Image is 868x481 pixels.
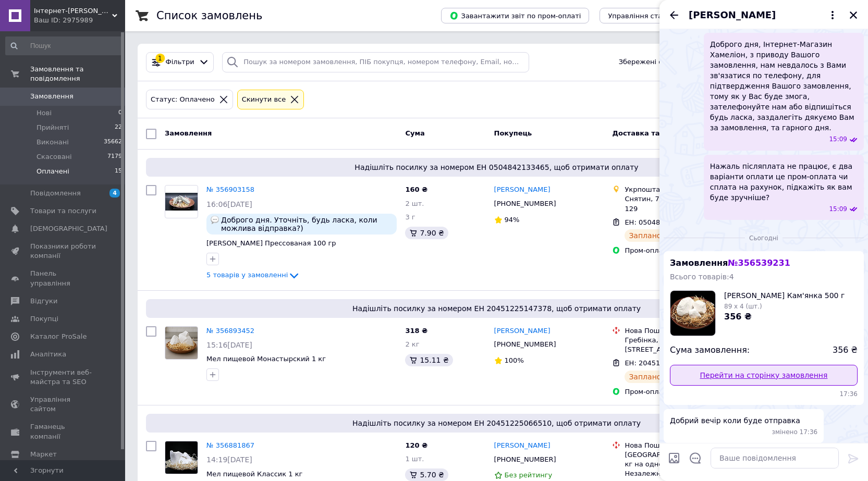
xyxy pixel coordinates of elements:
span: Замовлення [165,129,212,137]
span: 356 ₴ [833,344,858,356]
span: Мел пищевой Классик 1 кг [206,470,302,478]
span: Доброго дня, Інтернет-Магазин Хамеліон, з приводу Вашого замовлення, нам невдалось з Вами зв'язат... [710,39,858,133]
span: Фільтри [166,57,194,67]
a: Фото товару [165,185,198,218]
a: [PERSON_NAME] [494,185,551,195]
span: Без рейтингу [505,471,553,479]
div: 5.70 ₴ [405,468,448,481]
span: 15:09 30.06.2025 [829,205,847,214]
img: 4769248651_w160_h160_krejda-harchova-kamyanka.jpg [670,291,715,336]
span: Сьогодні [745,234,783,243]
span: 120 ₴ [405,441,427,449]
span: Інтернет-Магазин Хамеліон [34,6,112,16]
span: Відгуки [30,297,57,306]
div: Пром-оплата [625,387,745,397]
span: 14:19[DATE] [206,455,252,464]
span: Збережені фільтри: [619,57,690,67]
button: Назад [668,9,680,21]
span: 94% [505,216,520,224]
span: Скасовані [36,152,72,162]
span: 35662 [104,138,122,147]
img: Фото товару [165,441,198,474]
button: Завантажити звіт по пром-оплаті [441,8,589,23]
span: 4 [109,189,120,198]
span: Всього товарів: 4 [670,273,734,281]
span: 7179 [107,152,122,162]
span: Управління статусами [608,12,688,20]
div: 1 [155,54,165,63]
a: № 356903158 [206,186,254,193]
span: Замовлення та повідомлення [30,65,125,83]
span: Каталог ProSale [30,332,87,341]
span: ЕН: 20451225147378 [625,359,699,367]
span: [PERSON_NAME] [689,8,776,22]
div: Заплановано [625,371,683,383]
a: Фото товару [165,326,198,360]
div: Нова Пошта [625,441,745,450]
a: [PERSON_NAME] [494,441,551,451]
span: Завантажити звіт по пром-оплаті [449,11,581,20]
span: 22 [115,123,122,132]
a: № 356893452 [206,327,254,335]
a: 5 товарів у замовленні [206,271,300,279]
span: 15 [115,167,122,176]
span: Прийняті [36,123,69,132]
input: Пошук [5,36,123,55]
span: 17:36 12.08.2025 [800,428,818,437]
span: Панель управління [30,269,96,288]
span: 2 шт. [405,200,424,207]
span: 89 x 4 (шт.) [724,303,762,310]
h1: Список замовлень [156,9,262,22]
span: Нові [36,108,52,118]
span: Аналітика [30,350,66,359]
a: [PERSON_NAME] [494,326,551,336]
a: № 356881867 [206,441,254,449]
span: Маркет [30,450,57,459]
span: 5 товарів у замовленні [206,271,288,279]
span: Покупець [494,129,532,137]
a: Фото товару [165,441,198,474]
div: Укрпошта [625,185,745,194]
span: Замовлення [30,92,74,101]
span: 1 шт. [405,455,424,463]
span: Інструменти веб-майстра та SEO [30,368,96,387]
span: 17:36 12.08.2025 [670,390,858,399]
span: 0 [118,108,122,118]
span: [DEMOGRAPHIC_DATA] [30,224,107,233]
span: Надішліть посилку за номером ЕН 20451225147378, щоб отримати оплату [150,303,843,314]
span: Нажаль післяплата не працює, є два варіанти оплати це пром-оплата чи сплата на рахунок, підкажіть... [710,161,858,203]
span: [PHONE_NUMBER] [494,455,556,463]
img: :speech_balloon: [211,216,219,224]
span: № 356539231 [728,258,790,268]
div: Заплановано [625,229,683,242]
span: 160 ₴ [405,186,427,193]
span: Надішліть посилку за номером ЕН 20451225066510, щоб отримати оплату [150,418,843,428]
span: Показники роботи компанії [30,242,96,261]
span: Оплачені [36,167,69,176]
span: Замовлення [670,258,790,268]
span: 318 ₴ [405,327,427,335]
a: [PERSON_NAME] Прессованая 100 гр [206,239,336,247]
div: Пром-оплата [625,246,745,255]
span: 15:09 30.06.2025 [829,135,847,144]
span: Надішліть посилку за номером ЕН 0504842133465, щоб отримати оплату [150,162,843,172]
span: 100% [505,356,524,364]
a: Мел пищевой Монастырский 1 кг [206,355,326,363]
span: Доброго дня. Уточніть, будь ласка, коли можлива відправка?) [221,216,393,232]
img: Фото товару [165,193,198,210]
div: 15.11 ₴ [405,354,453,366]
span: Виконані [36,138,69,147]
span: 2 кг [405,340,419,348]
button: Закрити [847,9,860,21]
span: Гаманець компанії [30,422,96,441]
button: Відкрити шаблони відповідей [689,451,702,465]
span: [PHONE_NUMBER] [494,340,556,348]
span: Покупці [30,314,58,324]
span: Cума [405,129,424,137]
img: Фото товару [165,327,198,359]
div: 7.90 ₴ [405,227,448,239]
input: Пошук за номером замовлення, ПІБ покупця, номером телефону, Email, номером накладної [222,52,529,72]
span: змінено [772,428,800,437]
